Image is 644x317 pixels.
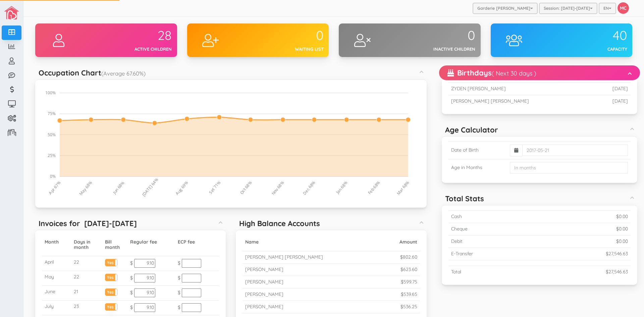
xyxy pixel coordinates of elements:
[367,180,381,196] tspan: Feb 68%
[105,304,117,309] label: Yes
[141,177,159,197] tspan: [DATE] 64%
[448,235,539,248] td: Debit
[539,235,631,248] td: $0.00
[130,289,133,296] span: $
[105,259,117,264] label: Yes
[130,275,133,281] span: $
[245,266,283,272] small: [PERSON_NAME]
[208,180,222,195] tspan: Set 71%
[45,240,68,245] h5: Month
[48,153,56,158] tspan: 25%
[39,69,146,77] h5: Occupation Chart
[71,301,102,315] td: 23
[448,210,539,223] td: Cash
[245,304,283,310] small: [PERSON_NAME]
[178,275,180,281] span: $
[543,46,627,52] div: Capacity
[105,274,117,279] label: Yes
[448,95,594,107] td: [PERSON_NAME] [PERSON_NAME]
[47,180,62,196] tspan: Apr 67%
[239,29,324,43] div: 0
[448,223,539,235] td: Cheque
[335,180,349,195] tspan: Jan 68%
[510,162,628,173] input: In months
[239,46,324,52] div: Waiting list
[39,219,137,227] h5: Invoices for [DATE]-[DATE]
[42,271,71,286] td: May
[130,260,133,266] span: $
[245,279,283,285] small: [PERSON_NAME]
[448,248,539,260] td: E-Transfer
[401,291,417,297] small: $539.65
[539,223,631,235] td: $0.00
[130,304,133,310] span: $
[391,29,476,43] div: 0
[445,126,498,134] h5: Age Calculator
[88,46,172,52] div: Active children
[539,210,631,223] td: $0.00
[71,256,102,271] td: 22
[178,304,180,310] span: $
[448,159,507,176] td: Age in Months
[42,286,71,301] td: June
[400,304,417,310] small: $536.25
[616,290,637,310] iframe: chat widget
[400,254,417,260] small: $802.60
[71,271,102,286] td: 22
[178,240,216,245] h5: ECP fee
[78,180,93,197] tspan: May 68%
[401,279,417,285] small: $599.75
[245,291,283,297] small: [PERSON_NAME]
[395,180,411,196] tspan: Mar 68%
[447,69,536,77] h5: Birthdays
[543,29,627,43] div: 40
[391,46,476,52] div: Inactive children
[42,256,71,271] td: April
[522,145,628,156] input: 2017-05-21
[105,240,125,250] h5: Bill month
[445,195,484,203] h5: Total Stats
[594,83,631,95] td: [DATE]
[448,266,539,278] td: Total
[245,254,323,260] small: [PERSON_NAME] [PERSON_NAME]
[48,111,56,116] tspan: 75%
[88,29,172,43] div: 28
[245,240,378,245] h5: Name
[400,266,417,272] small: $623.60
[539,266,631,278] td: $27,546.63
[178,260,180,266] span: $
[178,289,180,296] span: $
[594,95,631,107] td: [DATE]
[45,90,56,96] tspan: 100%
[492,69,536,77] small: ( Next 30 days )
[50,173,56,179] tspan: 0%
[71,286,102,301] td: 21
[42,301,71,315] td: July
[539,248,631,260] td: $27,546.63
[111,180,125,195] tspan: Jun 68%
[74,240,100,250] h5: Days in month
[384,240,417,245] h5: Amount
[239,180,253,195] tspan: Oct 68%
[448,142,507,159] td: Date of Birth
[270,180,285,196] tspan: Nov 68%
[239,219,320,227] h5: High Balance Accounts
[448,83,594,95] td: ZYDEN [PERSON_NAME]
[130,240,172,245] h5: Regular fee
[174,180,190,196] tspan: Aug 69%
[4,6,19,19] img: image
[48,132,56,138] tspan: 50%
[105,289,117,294] label: Yes
[302,180,317,196] tspan: Dec 68%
